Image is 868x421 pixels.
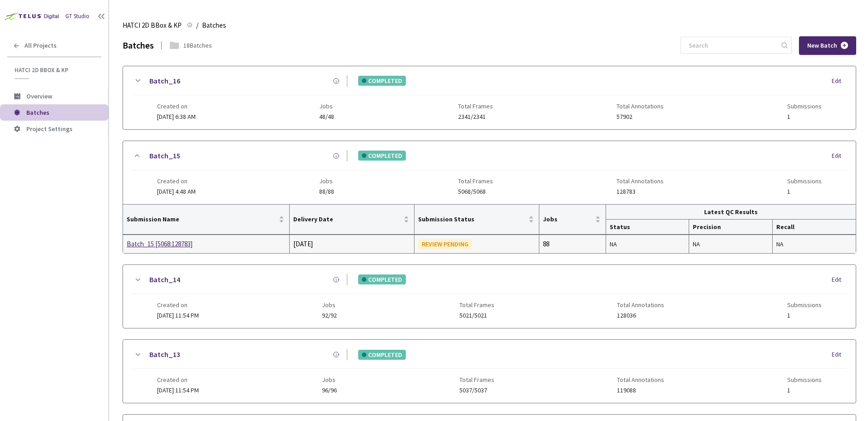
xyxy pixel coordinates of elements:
div: Edit [832,350,847,359]
span: Project Settings [26,125,73,133]
a: Batch_16 [149,75,180,87]
div: Batch_14COMPLETEDEditCreated on[DATE] 11:54 PMJobs92/92Total Frames5021/5021Total Annotations1280... [123,265,856,328]
span: HATCI 2D BBox & KP [123,20,182,31]
span: Submissions [787,177,822,185]
span: 1 [787,113,822,120]
div: Batch_16COMPLETEDEditCreated on[DATE] 6:38 AMJobs48/48Total Frames2341/2341Total Annotations57902... [123,66,856,129]
span: [DATE] 6:38 AM [157,113,196,121]
div: Batch_13COMPLETEDEditCreated on[DATE] 11:54 PMJobs96/96Total Frames5037/5037Total Annotations1190... [123,340,856,403]
span: 96/96 [322,387,337,394]
a: Batch_13 [149,349,180,360]
span: All Projects [25,42,57,49]
span: 57902 [616,113,664,120]
span: 5037/5037 [459,387,494,394]
span: Total Annotations [616,103,664,110]
span: Jobs [322,376,337,383]
span: 128036 [617,312,664,319]
div: NA [776,239,852,249]
div: NA [610,239,685,249]
a: Batch_14 [149,274,180,285]
th: Recall [773,220,856,235]
div: NA [693,239,768,249]
div: COMPLETED [358,76,406,86]
span: 5021/5021 [459,312,494,319]
span: Total Annotations [616,177,664,185]
span: 119088 [617,387,664,394]
span: 48/48 [319,113,334,120]
div: Batch_15COMPLETEDEditCreated on[DATE] 4:48 AMJobs88/88Total Frames5068/5068Total Annotations12878... [123,141,856,204]
span: Overview [26,92,52,100]
span: Submission Name [127,215,277,223]
div: Edit [832,77,847,86]
input: Search [683,37,780,54]
span: Submissions [787,376,822,383]
div: 18 Batches [183,41,212,50]
span: Total Annotations [617,301,664,308]
span: Submissions [787,103,822,110]
span: Jobs [319,177,334,185]
span: Jobs [543,215,593,223]
span: Jobs [322,301,337,308]
span: Submissions [787,301,822,308]
a: Batch_15 [149,150,180,162]
div: GT Studio [65,12,89,21]
span: Batches [202,20,226,31]
div: Edit [832,152,847,161]
span: Total Frames [459,376,494,383]
div: Batches [123,39,154,52]
span: 88/88 [319,188,334,195]
span: Jobs [319,103,334,110]
a: Batch_15 [5068:128783] [127,239,223,250]
th: Status [606,220,689,235]
span: 1 [787,387,822,394]
span: [DATE] 11:54 PM [157,311,199,319]
span: Created on [157,301,199,308]
div: [DATE] [293,239,410,250]
span: Total Annotations [617,376,664,383]
th: Precision [689,220,772,235]
span: Created on [157,376,199,383]
span: Created on [157,177,196,185]
span: 92/92 [322,312,337,319]
div: COMPLETED [358,151,406,161]
span: 1 [787,188,822,195]
span: 5068/5068 [458,188,493,195]
span: New Batch [807,42,837,49]
div: 88 [543,239,602,250]
th: Delivery Date [290,205,414,235]
span: Created on [157,103,196,110]
div: COMPLETED [358,274,406,284]
th: Jobs [539,205,606,235]
div: Edit [832,275,847,284]
span: [DATE] 4:48 AM [157,187,196,196]
span: HATCI 2D BBox & KP [15,66,96,74]
th: Latest QC Results [606,205,856,220]
div: REVIEW PENDING [418,239,472,249]
th: Submission Status [414,205,539,235]
span: Submission Status [418,215,527,223]
span: 1 [787,312,822,319]
div: COMPLETED [358,350,406,360]
th: Submission Name [123,205,290,235]
span: Total Frames [458,103,493,110]
span: Total Frames [459,301,494,308]
span: 128783 [616,188,664,195]
li: / [196,20,198,31]
span: [DATE] 11:54 PM [157,386,199,394]
span: 2341/2341 [458,113,493,120]
span: Delivery Date [293,215,402,223]
span: Batches [26,108,49,117]
span: Total Frames [458,177,493,185]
